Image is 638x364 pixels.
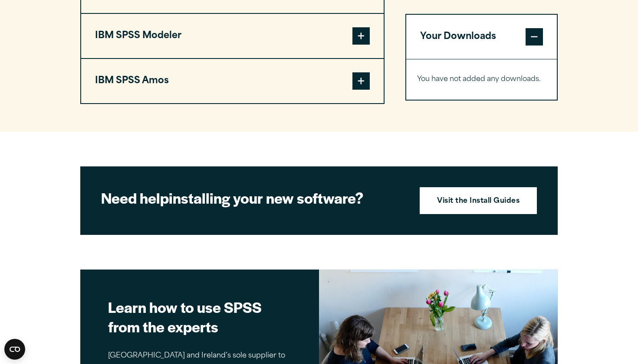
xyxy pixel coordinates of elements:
[4,339,25,360] button: Open CMP widget
[417,73,546,86] p: You have not added any downloads.
[101,187,169,208] strong: Need help
[406,15,557,59] button: Your Downloads
[437,196,520,207] strong: Visit the Install Guides
[81,14,384,58] button: IBM SPSS Modeler
[101,188,405,208] h2: installing your new software?
[108,297,291,336] h2: Learn how to use SPSS from the experts
[420,187,537,214] a: Visit the Install Guides
[406,59,557,100] div: Your Downloads
[81,59,384,103] button: IBM SPSS Amos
